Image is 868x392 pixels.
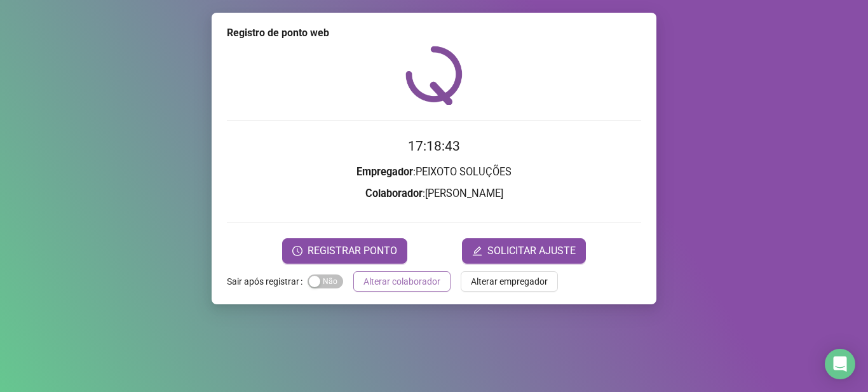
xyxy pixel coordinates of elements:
[487,243,576,259] span: SOLICITAR AJUSTE
[461,271,558,292] button: Alterar empregador
[356,166,413,178] strong: Empregador
[363,274,440,288] span: Alterar colaborador
[472,246,482,256] span: edit
[282,238,407,264] button: REGISTRAR PONTO
[462,238,586,264] button: editSOLICITAR AJUSTE
[471,274,548,288] span: Alterar empregador
[405,46,463,105] img: QRPoint
[227,25,641,41] div: Registro de ponto web
[227,186,641,202] h3: : [PERSON_NAME]
[292,246,302,256] span: clock-circle
[365,187,423,199] strong: Colaborador
[353,271,451,292] button: Alterar colaborador
[408,139,460,154] time: 17:18:43
[825,349,855,379] div: Open Intercom Messenger
[308,243,397,259] span: REGISTRAR PONTO
[227,271,308,292] label: Sair após registrar
[227,164,641,180] h3: : PEIXOTO SOLUÇÕES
